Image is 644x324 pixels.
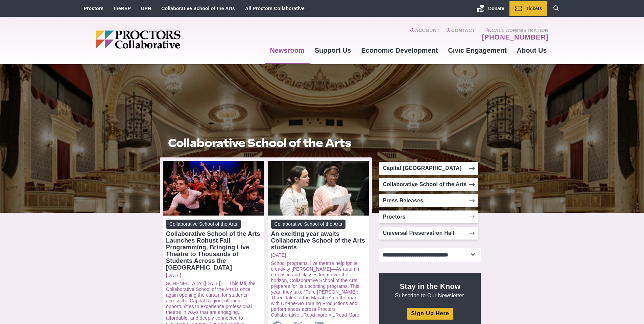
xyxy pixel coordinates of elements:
[379,162,478,175] a: Capital [GEOGRAPHIC_DATA]
[166,273,261,278] a: [DATE]
[96,30,233,49] img: Proctors logo
[547,1,566,16] a: Search
[480,28,548,33] span: Call Administration
[379,194,478,207] a: Press Releases
[271,220,366,251] a: Collaborative School of the Arts An exciting year awaits Collaborative School of the Arts students
[114,6,131,11] a: theREP
[271,252,366,258] a: [DATE]
[161,6,235,11] a: Collaborative School of the Arts
[271,230,366,251] div: An exciting year awaits Collaborative School of the Arts students
[166,220,261,271] a: Collaborative School of the Arts Collaborative School of the Arts Launches Robust Fall Programmin...
[488,6,504,11] span: Donate
[245,6,305,11] a: All Proctors Collaborative
[526,6,542,11] span: Tickets
[335,312,359,318] a: Read More
[379,178,478,191] a: Collaborative School of the Arts
[400,282,461,291] strong: Stay in the Know
[512,41,552,59] a: About Us
[356,41,443,59] a: Economic Development
[379,248,481,262] select: Select category
[303,312,331,318] a: Read more »
[141,6,151,11] a: UPH
[265,41,309,59] a: Newsroom
[166,230,261,271] div: Collaborative School of the Arts Launches Robust Fall Programming, Bringing Live Theatre to Thous...
[410,28,439,41] a: Account
[168,136,364,149] h1: Collaborative School of the Arts
[387,281,473,299] p: Subscribe to Our Newsletter.
[407,308,453,320] a: Sign Up Here
[443,41,511,59] a: Civic Engagement
[509,1,547,16] a: Tickets
[271,220,345,229] span: Collaborative School of the Arts
[271,260,359,318] a: School programs, live theatre help ignite creativity [PERSON_NAME]—As autumn creeps in and classe...
[271,260,366,318] p: ...
[84,6,104,11] a: Proctors
[379,227,478,240] a: Universal Preservation Hall
[472,1,509,16] a: Donate
[379,210,478,223] a: Proctors
[166,220,240,229] span: Collaborative School of the Arts
[482,33,548,41] a: [PHONE_NUMBER]
[446,28,475,41] a: Contact
[310,41,356,59] a: Support Us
